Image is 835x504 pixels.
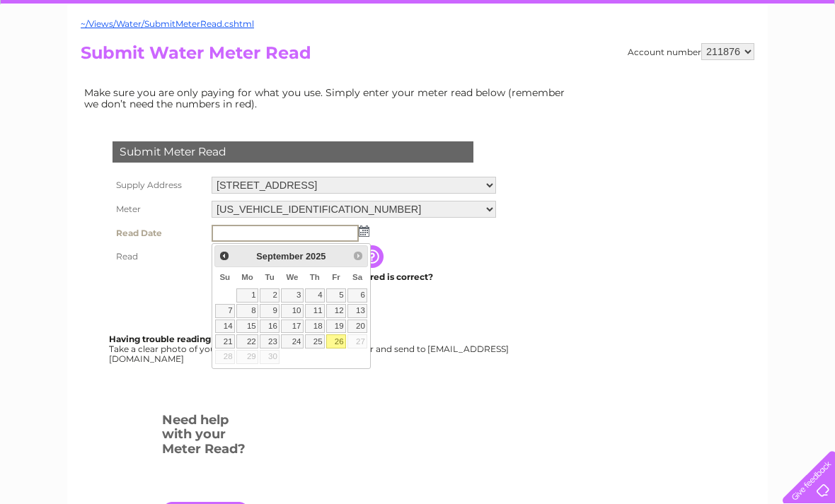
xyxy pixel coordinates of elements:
[281,288,304,303] a: 3
[326,288,346,303] a: 5
[621,60,652,71] a: Energy
[305,288,325,303] a: 4
[628,43,754,60] div: Account number
[281,320,304,334] a: 17
[326,304,346,318] a: 12
[215,304,235,318] a: 7
[241,273,253,281] span: Monday
[109,334,511,363] div: Take a clear photo of your readings, tell us which supply it's for and send to [EMAIL_ADDRESS][DO...
[219,250,230,262] span: Prev
[347,304,367,318] a: 13
[306,251,326,262] span: 2025
[236,320,258,334] a: 15
[326,334,346,348] a: 26
[236,334,258,348] a: 22
[29,37,101,80] img: logo.png
[305,304,325,318] a: 11
[217,247,233,264] a: Prev
[256,251,303,262] span: September
[265,273,274,281] span: Tuesday
[260,334,280,348] a: 23
[281,334,304,348] a: 24
[81,43,754,70] h2: Submit Water Meter Read
[712,60,732,71] a: Blog
[788,60,822,71] a: Log out
[586,60,613,71] a: Water
[661,60,703,71] a: Telecoms
[109,221,208,245] th: Read Date
[741,60,776,71] a: Contact
[219,273,230,281] span: Sunday
[84,8,753,69] div: Clear Business is a trading name of Verastar Limited (registered in [GEOGRAPHIC_DATA] No. 3667643...
[326,320,346,334] a: 19
[281,304,304,318] a: 10
[215,334,235,348] a: 21
[568,7,666,25] a: 0333 014 3131
[260,320,280,334] a: 16
[109,245,208,268] th: Read
[310,273,320,281] span: Thursday
[236,288,258,303] a: 1
[361,245,386,268] input: Information
[109,334,267,344] b: Having trouble reading your meter?
[359,225,369,237] img: ...
[305,320,325,334] a: 18
[260,288,280,303] a: 2
[208,268,500,286] td: Are you sure the read you have entered is correct?
[109,197,208,221] th: Meter
[347,288,367,303] a: 6
[81,83,576,113] td: Make sure you are only paying for what you use. Simply enter your meter read below (remember we d...
[260,304,280,318] a: 9
[347,320,367,334] a: 20
[215,320,235,334] a: 14
[286,273,298,281] span: Wednesday
[162,410,249,464] h3: Need help with your Meter Read?
[109,173,208,197] th: Supply Address
[352,273,362,281] span: Saturday
[113,141,473,163] div: Submit Meter Read
[236,304,258,318] a: 8
[305,334,325,348] a: 25
[81,18,254,29] a: ~/Views/Water/SubmitMeterRead.cshtml
[332,273,340,281] span: Friday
